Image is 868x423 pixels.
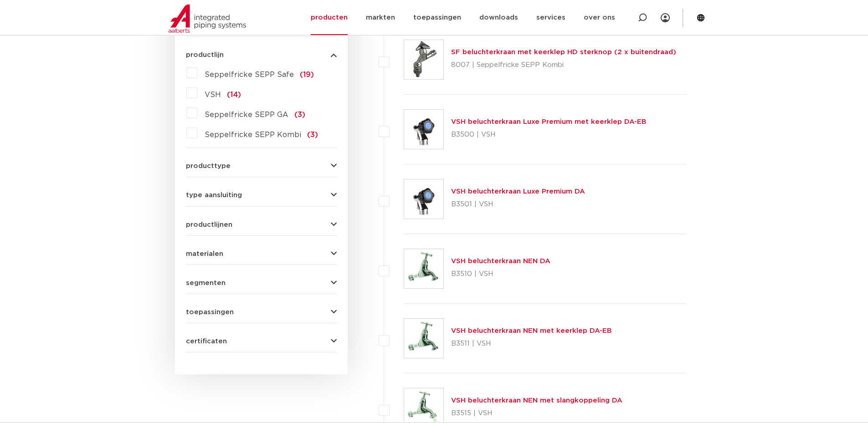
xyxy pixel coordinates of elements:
span: (14) [227,91,241,98]
span: Seppelfricke SEPP GA [205,111,288,118]
a: VSH beluchterkraan Luxe Premium DA [451,188,585,195]
a: VSH beluchterkraan NEN met keerklep DA-EB [451,327,612,334]
a: VSH beluchterkraan NEN DA [451,258,550,265]
span: certificaten [186,338,227,345]
button: productlijnen [186,221,337,228]
button: materialen [186,250,337,257]
img: Thumbnail for VSH beluchterkraan Luxe Premium met keerklep DA-EB [404,110,443,149]
img: Thumbnail for VSH beluchterkraan Luxe Premium DA [404,179,443,219]
button: certificaten [186,338,337,345]
span: VSH [205,91,221,98]
span: Seppelfricke SEPP Kombi [205,131,301,138]
span: producttype [186,163,231,169]
button: producttype [186,163,337,169]
span: Seppelfricke SEPP Safe [205,71,294,78]
button: segmenten [186,280,337,286]
img: Thumbnail for VSH beluchterkraan NEN met keerklep DA-EB [404,319,443,358]
p: 8007 | Seppelfricke SEPP Kombi [451,58,676,72]
a: VSH beluchterkraan NEN met slangkoppeling DA [451,397,622,404]
img: Thumbnail for SF beluchterkraan met keerklep HD sterknop (2 x buitendraad) [404,40,443,79]
p: B3511 | VSH [451,336,612,351]
button: toepassingen [186,309,337,316]
img: Thumbnail for VSH beluchterkraan NEN DA [404,249,443,288]
a: VSH beluchterkraan Luxe Premium met keerklep DA-EB [451,118,647,125]
p: B3501 | VSH [451,197,585,212]
span: (3) [307,131,318,138]
span: segmenten [186,280,226,286]
a: SF beluchterkraan met keerklep HD sterknop (2 x buitendraad) [451,49,676,56]
span: (3) [294,111,305,118]
p: B3515 | VSH [451,406,622,421]
button: productlijn [186,51,337,58]
p: B3510 | VSH [451,267,550,281]
p: B3500 | VSH [451,127,647,142]
span: materialen [186,250,223,257]
span: type aansluiting [186,192,242,199]
span: productlijn [186,51,224,58]
span: productlijnen [186,221,232,228]
span: toepassingen [186,309,234,316]
button: type aansluiting [186,192,337,199]
span: (19) [300,71,314,78]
